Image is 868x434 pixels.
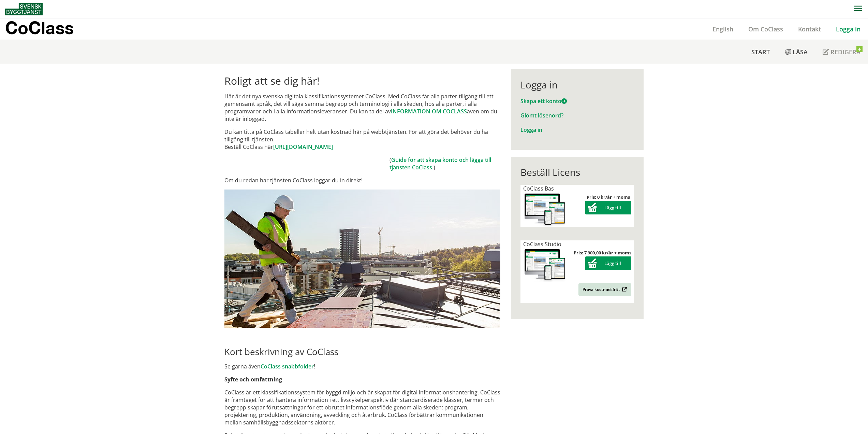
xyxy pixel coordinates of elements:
[574,250,631,256] strong: Pris: 7 900,00 kr/år + moms
[751,48,770,56] span: Start
[791,25,828,33] a: Kontakt
[5,18,88,40] a: CoClass
[705,25,741,33] a: English
[224,190,500,328] img: login.jpg
[621,287,627,292] img: Outbound.png
[520,112,563,119] a: Glömt lösenord?
[793,48,808,56] span: Läsa
[520,79,634,90] div: Logga in
[261,363,314,370] a: CoClass snabbfolder
[523,248,567,282] img: coclass-license.jpg
[585,256,631,270] button: Lägg till
[273,143,333,151] a: [URL][DOMAIN_NAME]
[224,389,500,426] p: CoClass är ett klassifikationssystem för byggd miljö och är skapat för digital informationshanter...
[224,346,500,357] h2: Kort beskrivning av CoClass
[520,166,634,178] div: Beställ Licens
[389,156,500,171] td: ( .)
[585,205,631,211] a: Lägg till
[578,283,631,296] a: Prova kostnadsfritt
[744,40,777,64] a: Start
[777,40,815,64] a: Läsa
[391,108,467,115] a: INFORMATION OM COCLASS
[523,240,561,248] span: CoClass Studio
[389,156,491,171] a: Guide för att skapa konto och lägga till tjänsten CoClass
[523,185,554,192] span: CoClass Bas
[224,75,500,87] h1: Roligt att se dig här!
[224,363,500,370] p: Se gärna även !
[520,126,542,134] a: Logga in
[587,194,630,200] strong: Pris: 0 kr/år + moms
[828,25,868,33] a: Logga in
[224,128,500,151] p: Du kan titta på CoClass tabeller helt utan kostnad här på webbtjänsten. För att göra det behöver ...
[520,97,567,105] a: Skapa ett konto
[224,177,500,184] p: Om du redan har tjänsten CoClass loggar du in direkt!
[523,192,567,227] img: coclass-license.jpg
[5,3,43,15] img: Svensk Byggtjänst
[5,24,74,32] p: CoClass
[224,376,282,383] strong: Syfte och omfattning
[585,201,631,214] button: Lägg till
[224,93,500,123] p: Här är det nya svenska digitala klassifikationssystemet CoClass. Med CoClass får alla parter till...
[585,260,631,266] a: Lägg till
[741,25,791,33] a: Om CoClass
